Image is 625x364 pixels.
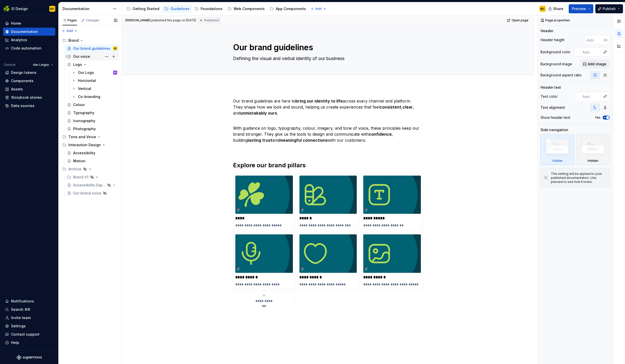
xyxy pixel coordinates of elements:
[3,297,55,305] button: Notifications
[541,105,565,110] div: Text alignment
[73,191,101,196] div: Our brand voice
[193,5,225,13] a: Foundations
[151,18,196,22] div: published this page on [DATE]
[70,77,119,85] a: Horizontal
[3,28,55,36] a: Documentation
[279,138,328,143] strong: meaningful connections
[11,299,34,304] div: Notifications
[226,5,267,13] a: Web Components
[3,102,55,110] a: Data sources
[132,6,159,11] div: Getting Started
[60,141,119,149] div: Interaction Design
[3,322,55,330] a: Settings
[11,37,27,42] div: Analytics
[50,7,55,11] div: MC
[65,53,119,61] a: Our voice
[62,18,77,22] div: Pages
[3,330,55,338] button: Contact support
[541,62,572,67] div: Background image
[73,46,110,51] div: Our brand guidelines
[541,37,564,42] div: Header height
[540,7,545,11] div: MC
[17,355,42,360] svg: Supernova Logo
[541,28,553,33] div: Header
[3,85,55,93] a: Assets
[204,18,219,22] span: Published
[73,159,85,164] div: Motion
[315,7,322,11] span: Add
[68,134,96,139] div: Tone and Voice
[11,324,26,329] div: Settings
[78,78,96,83] div: Horizontal
[11,78,33,83] div: Components
[581,60,610,69] button: Add image
[3,314,55,322] a: Invite team
[60,165,119,173] div: Archive
[552,159,562,163] div: Visible
[78,86,91,91] div: Vertical
[232,55,422,63] textarea: Defining the visual and verbal identity of our business
[73,150,95,155] div: Accessibility
[4,63,16,67] div: Dataset
[3,19,55,27] a: Home
[363,176,421,214] img: d06dc522-46f8-489a-8aa3-f73c8e787c5d.png
[541,127,568,132] div: Side navigation
[11,95,42,100] div: Storybook stories
[233,161,423,169] h2: Explore our brand pillars
[11,332,39,337] div: Contact support
[505,17,531,24] a: Open page
[65,149,119,157] a: Accessibility
[595,116,601,120] label: Yes
[67,29,73,33] span: Add
[541,134,574,165] div: Visible
[73,118,95,123] div: Iconography
[73,62,82,67] div: Logo
[581,92,601,101] input: Auto
[60,27,79,34] button: Add
[576,134,610,165] div: Hidden
[125,18,151,22] span: [PERSON_NAME]
[541,94,558,99] div: Text color
[572,6,586,11] span: Preview
[299,234,357,273] img: ff574f30-2a99-428c-a4c2-61c1aedc23b3.png
[232,41,422,54] textarea: Our brand guidelines
[68,167,81,172] div: Archive
[541,73,582,78] div: Background aspect ratio
[68,142,101,147] div: Interaction Design
[63,6,110,11] div: Documentation
[11,21,21,26] div: Home
[240,111,277,116] strong: unmistakably ours
[553,6,563,11] span: Share
[65,189,119,197] a: Our brand voice
[585,35,604,44] input: Auto
[604,38,608,42] p: px
[65,125,119,133] a: Photography
[295,98,343,103] strong: bring our identity to life
[73,126,96,131] div: Photography
[124,5,161,13] a: Getting Started
[68,38,79,43] div: Brand
[4,6,10,12] img: 56b5df98-d96d-4d7e-807c-0afdf3bdaefa.png
[114,46,117,51] div: MC
[11,315,31,320] div: Invite team
[65,173,119,181] div: Brand V1
[11,103,34,108] div: Data sources
[65,44,119,53] a: Our brand guidelinesMC
[235,234,293,273] img: 8a85f079-16b9-4a5a-b89c-728e147fad25.png
[11,340,19,345] div: Help
[235,176,293,214] img: b74fbe51-5bca-4932-be57-39755237f62d.png
[11,46,41,51] div: Code automation
[201,6,222,11] div: Foundations
[70,69,119,77] a: Our LogoAO
[11,70,36,75] div: Design tokens
[588,159,598,163] div: Hidden
[11,29,38,34] div: Documentation
[234,6,265,11] div: Web Components
[124,4,308,14] div: Page tree
[73,183,106,188] div: Accessibility Explained
[248,138,272,143] strong: lasting trust
[73,102,85,107] div: Colour
[65,61,119,69] a: Logo
[541,85,561,90] div: Header text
